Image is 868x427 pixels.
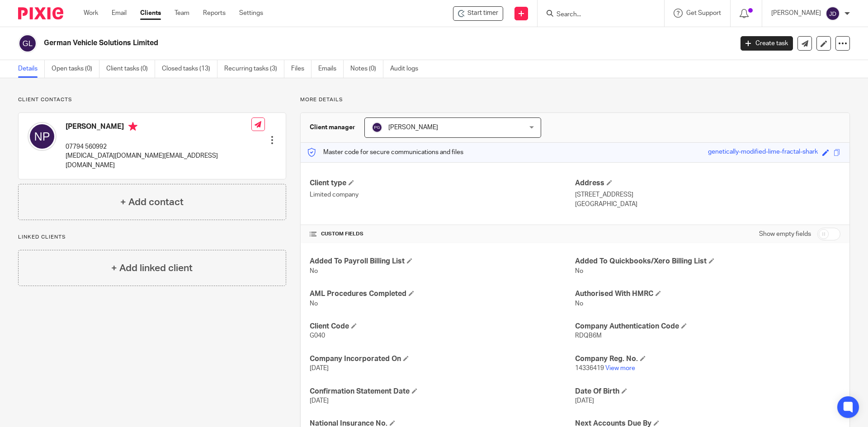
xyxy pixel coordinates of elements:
[556,11,637,19] input: Search
[575,300,583,307] span: No
[575,289,840,299] h4: Authorised With HMRC
[120,195,184,209] h4: + Add contact
[388,124,438,131] span: [PERSON_NAME]
[741,36,793,51] a: Create task
[575,257,840,266] h4: Added To Quickbooks/Xero Billing List
[310,257,575,266] h4: Added To Payroll Billing List
[605,365,635,371] a: View more
[771,9,821,18] p: [PERSON_NAME]
[686,10,721,16] span: Get Support
[18,60,45,78] a: Details
[28,122,57,151] img: svg%3E
[140,9,161,18] a: Clients
[310,190,575,199] p: Limited company
[310,230,575,238] h4: CUSTOM FIELDS
[350,60,383,78] a: Notes (0)
[310,398,329,404] span: [DATE]
[575,398,594,404] span: [DATE]
[310,333,325,339] span: G040
[112,9,127,18] a: Email
[310,300,318,307] span: No
[453,6,503,21] div: German Vehicle Solutions Limited
[128,122,137,131] i: Primary
[44,38,590,48] h2: German Vehicle Solutions Limited
[224,60,284,78] a: Recurring tasks (3)
[203,9,226,18] a: Reports
[162,60,217,78] a: Closed tasks (13)
[310,322,575,331] h4: Client Code
[310,365,329,371] span: [DATE]
[575,190,840,199] p: [STREET_ADDRESS]
[575,322,840,331] h4: Company Authentication Code
[826,6,840,21] img: svg%3E
[310,178,575,188] h4: Client type
[66,151,251,170] p: [MEDICAL_DATA][DOMAIN_NAME][EMAIL_ADDRESS][DOMAIN_NAME]
[291,60,311,78] a: Files
[310,387,575,396] h4: Confirmation Statement Date
[66,122,251,133] h4: [PERSON_NAME]
[575,178,840,188] h4: Address
[575,354,840,364] h4: Company Reg. No.
[18,34,37,53] img: svg%3E
[310,123,355,132] h3: Client manager
[372,122,382,133] img: svg%3E
[759,230,811,239] label: Show empty fields
[310,289,575,299] h4: AML Procedures Completed
[18,234,286,241] p: Linked clients
[18,7,63,19] img: Pixie
[318,60,344,78] a: Emails
[111,261,193,275] h4: + Add linked client
[239,9,263,18] a: Settings
[106,60,155,78] a: Client tasks (0)
[575,365,604,371] span: 14336419
[307,148,463,157] p: Master code for secure communications and files
[708,147,818,158] div: genetically-modified-lime-fractal-shark
[575,268,583,274] span: No
[310,268,318,274] span: No
[52,60,99,78] a: Open tasks (0)
[575,200,840,209] p: [GEOGRAPHIC_DATA]
[390,60,425,78] a: Audit logs
[18,96,286,103] p: Client contacts
[66,142,251,151] p: 07794 560992
[84,9,98,18] a: Work
[575,387,840,396] h4: Date Of Birth
[310,354,575,364] h4: Company Incorporated On
[300,96,850,103] p: More details
[575,333,602,339] span: RDQB6M
[175,9,189,18] a: Team
[467,9,498,18] span: Start timer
